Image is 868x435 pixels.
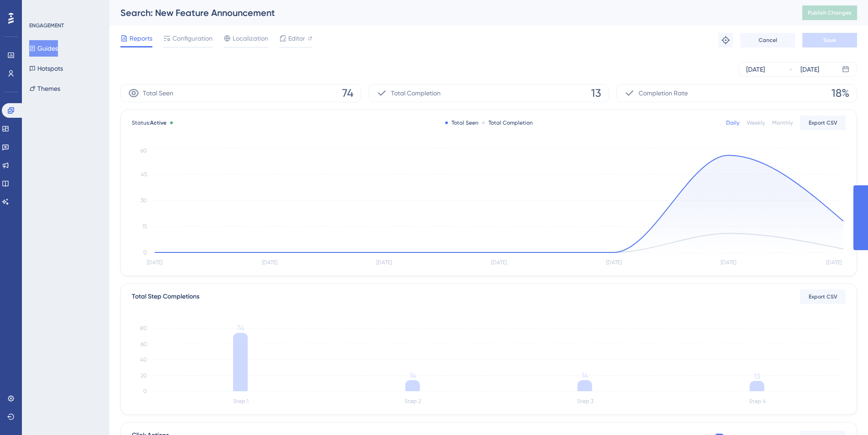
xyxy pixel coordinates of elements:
[140,325,147,331] tspan: 80
[29,60,63,77] button: Hotspots
[29,22,64,29] div: ENGAGEMENT
[288,33,305,44] span: Editor
[130,33,152,44] span: Reports
[172,33,213,44] span: Configuration
[823,37,836,44] span: Save
[800,289,846,304] button: Export CSV
[746,64,765,75] div: [DATE]
[582,371,588,380] tspan: 14
[142,223,147,230] tspan: 15
[830,399,857,426] iframe: UserGuiding AI Assistant Launcher
[754,372,760,381] tspan: 13
[140,341,147,347] tspan: 60
[809,293,837,300] span: Export CSV
[376,259,392,266] tspan: [DATE]
[809,119,837,126] span: Export CSV
[800,115,846,130] button: Export CSV
[802,33,857,47] button: Save
[132,119,166,126] span: Status:
[29,40,58,57] button: Guides
[140,147,147,154] tspan: 60
[606,259,622,266] tspan: [DATE]
[410,371,416,380] tspan: 14
[143,249,147,256] tspan: 0
[150,120,166,126] span: Active
[800,64,819,75] div: [DATE]
[639,88,688,99] span: Completion Rate
[233,33,268,44] span: Localization
[740,33,795,47] button: Cancel
[747,119,765,126] div: Weekly
[140,356,147,363] tspan: 40
[143,88,173,99] span: Total Seen
[141,171,147,178] tspan: 45
[237,324,244,332] tspan: 74
[726,119,739,126] div: Daily
[120,6,780,19] div: Search: New Feature Announcement
[832,86,849,100] span: 18%
[140,197,147,204] tspan: 30
[591,86,601,100] span: 13
[405,398,421,404] tspan: Step 2
[29,80,60,97] button: Themes
[482,119,533,126] div: Total Completion
[233,398,249,404] tspan: Step 1
[140,372,147,379] tspan: 20
[826,259,842,266] tspan: [DATE]
[262,259,277,266] tspan: [DATE]
[802,5,857,20] button: Publish Changes
[749,398,766,404] tspan: Step 4
[808,9,852,16] span: Publish Changes
[132,291,199,302] div: Total Step Completions
[577,398,593,404] tspan: Step 3
[772,119,793,126] div: Monthly
[445,119,478,126] div: Total Seen
[721,259,736,266] tspan: [DATE]
[391,88,441,99] span: Total Completion
[147,259,162,266] tspan: [DATE]
[491,259,507,266] tspan: [DATE]
[759,37,777,44] span: Cancel
[143,388,147,394] tspan: 0
[342,86,353,100] span: 74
